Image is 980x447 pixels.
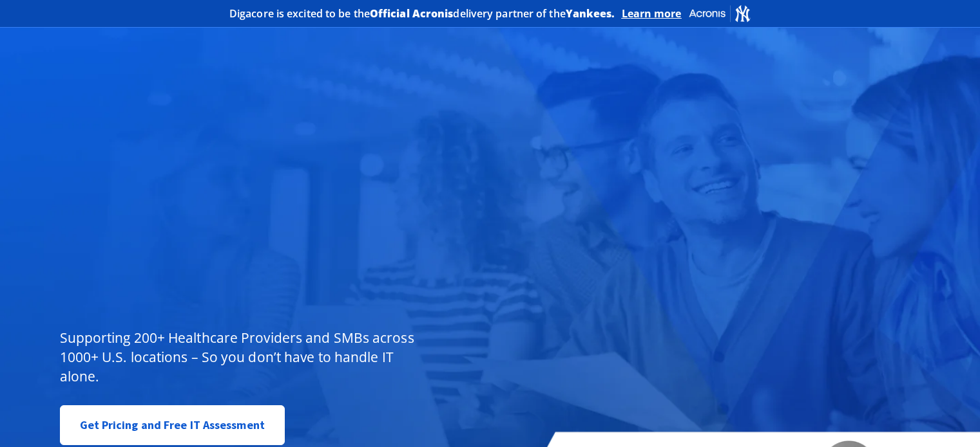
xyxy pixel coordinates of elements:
img: Acronis [688,4,751,23]
a: Get Pricing and Free IT Assessment [60,405,285,445]
h2: Digacore is excited to be the delivery partner of the [229,8,615,19]
b: Official Acronis [370,6,454,21]
span: Get Pricing and Free IT Assessment [80,412,265,438]
a: Learn more [622,7,682,20]
b: Yankees. [566,6,615,21]
p: Supporting 200+ Healthcare Providers and SMBs across 1000+ U.S. locations – So you don’t have to ... [60,328,420,386]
